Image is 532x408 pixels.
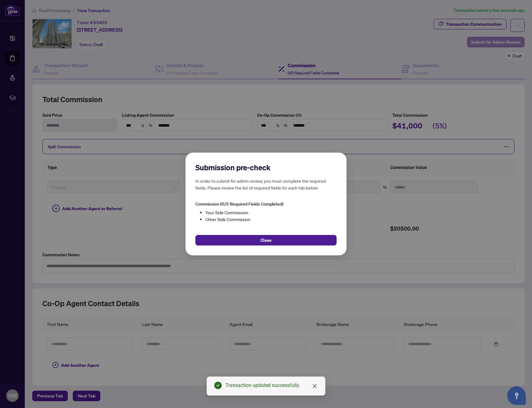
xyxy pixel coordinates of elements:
button: Open asap [507,386,526,405]
span: Commission (0/2 Required Fields Completed) [195,201,283,207]
h2: Submission pre-check [195,163,337,172]
li: Other Side Commission [205,216,337,223]
a: Close [311,383,318,389]
div: Transaction updated successfully. [225,382,318,389]
button: Close [195,235,337,245]
li: Your Side Commission [205,209,337,216]
h5: In order to submit for admin review, you must complete the required fields. Please review the lis... [195,177,337,191]
span: check-circle [214,382,222,389]
span: close [312,384,317,388]
span: Close [260,235,272,245]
